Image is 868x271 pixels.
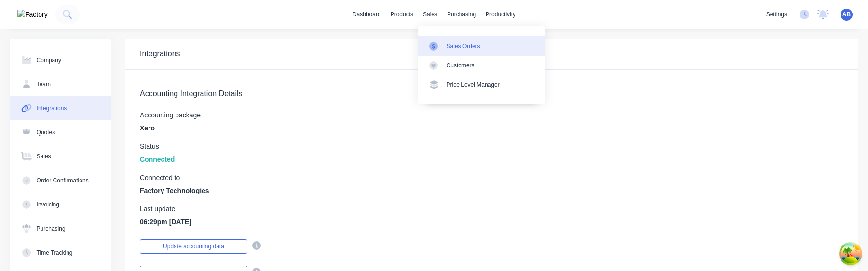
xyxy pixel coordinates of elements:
div: Connected to [140,174,209,181]
h5: Accounting Integration Details [140,89,844,98]
div: Company [37,56,61,65]
button: Time Tracking [10,241,111,265]
span: 06:29pm [DATE] [140,217,191,227]
div: purchasing [442,7,481,22]
div: products [386,7,418,22]
div: sales [418,7,442,22]
div: Customers [447,61,475,70]
div: Purchasing [37,224,66,233]
div: settings [761,7,792,22]
div: Sales Orders [447,42,480,51]
div: Price Level Manager [447,80,500,89]
button: Invoicing [10,193,111,217]
button: Update accounting data [140,239,247,254]
span: Xero [140,123,155,133]
button: Company [10,48,111,72]
div: Sales [37,152,51,161]
a: dashboard [348,7,386,22]
div: Quotes [37,128,55,137]
a: Price Level Manager [418,75,545,94]
div: Order Confirmations [37,176,89,185]
span: Factory Technologies [140,186,209,196]
a: Customers [418,56,545,75]
button: Order Confirmations [10,168,111,193]
div: productivity [481,7,520,22]
button: Purchasing [10,217,111,241]
div: Invoicing [37,200,59,209]
button: Integrations [10,96,111,120]
div: Accounting package [140,112,201,118]
div: Team [37,80,51,89]
button: Open Tanstack query devtools [841,244,860,263]
div: Status [140,143,175,150]
button: Sales [10,144,111,168]
div: Time Tracking [37,248,73,257]
div: Last update [140,206,191,212]
button: Quotes [10,120,111,144]
span: AB [842,10,851,19]
div: Integrations [140,48,180,60]
img: Factory [17,10,48,20]
button: Team [10,72,111,96]
a: Sales Orders [418,36,545,55]
div: Integrations [37,104,67,113]
span: Connected [140,155,175,165]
